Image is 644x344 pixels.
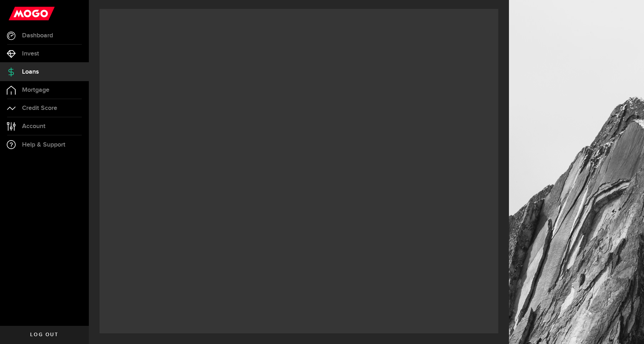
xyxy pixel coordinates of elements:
[30,332,58,337] span: Log out
[22,87,49,93] span: Mortgage
[22,105,57,111] span: Credit Score
[22,123,45,129] span: Account
[22,142,65,148] span: Help & Support
[22,69,39,75] span: Loans
[22,51,39,57] span: Invest
[22,32,53,39] span: Dashboard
